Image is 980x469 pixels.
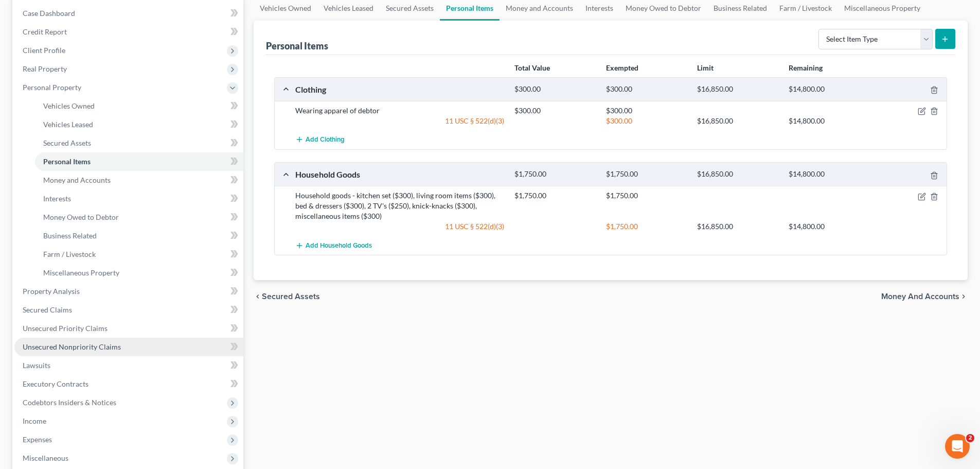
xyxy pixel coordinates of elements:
span: Codebtors Insiders & Notices [23,398,116,407]
div: $300.00 [509,106,600,116]
button: Money and Accounts chevron_right [881,292,968,301]
div: 11 USC § 522(d)(3) [290,116,509,126]
div: $1,750.00 [601,190,692,201]
span: Secured Claims [23,305,72,314]
span: Add Clothing [306,136,345,144]
span: Expenses [23,435,52,444]
div: Personal Items [266,40,328,52]
span: Add Household Goods [306,241,372,250]
a: Farm / Livestock [35,245,243,264]
div: $14,800.00 [783,221,875,232]
a: Miscellaneous Property [35,264,243,282]
span: Secured Assets [262,292,320,301]
span: Vehicles Owned [43,101,95,110]
span: Case Dashboard [23,9,75,18]
span: Personal Property [23,83,81,92]
span: Personal Items [43,157,91,166]
a: Vehicles Owned [35,97,243,115]
a: Case Dashboard [14,4,243,23]
a: Interests [35,189,243,208]
span: Interests [43,194,71,203]
span: Farm / Livestock [43,250,96,258]
i: chevron_left [254,292,262,301]
div: $14,800.00 [783,84,875,94]
span: Unsecured Priority Claims [23,324,108,333]
div: Clothing [290,84,509,95]
div: $14,800.00 [783,116,875,126]
span: Property Analysis [23,287,80,296]
span: Credit Report [23,27,67,36]
a: Unsecured Nonpriority Claims [14,338,243,356]
span: Real Property [23,64,67,73]
a: Credit Report [14,23,243,41]
span: Secured Assets [43,138,91,147]
div: 11 USC § 522(d)(3) [290,221,509,232]
a: Property Analysis [14,282,243,301]
a: Executory Contracts [14,375,243,393]
div: Household Goods [290,169,509,180]
iframe: Intercom live chat [945,434,970,459]
div: $300.00 [601,84,692,94]
span: Miscellaneous Property [43,268,119,277]
div: $1,750.00 [509,190,600,201]
div: $1,750.00 [509,169,600,179]
span: Client Profile [23,46,65,55]
div: $1,750.00 [601,169,692,179]
div: Wearing apparel of debtor [290,106,509,116]
a: Unsecured Priority Claims [14,319,243,338]
div: $1,750.00 [601,221,692,232]
div: Household goods - kitchen set ($300), living room items ($300), bed & dressers ($300), 2 TV's ($2... [290,190,509,221]
div: $300.00 [601,116,692,126]
div: $16,850.00 [692,169,783,179]
span: 2 [966,434,974,442]
div: $300.00 [509,84,600,94]
span: Money and Accounts [881,292,959,301]
span: Money Owed to Debtor [43,213,119,221]
strong: Exempted [606,63,638,72]
a: Secured Assets [35,134,243,152]
a: Personal Items [35,152,243,171]
span: Business Related [43,231,97,240]
span: Miscellaneous [23,454,68,462]
button: Add Household Goods [295,236,372,255]
a: Lawsuits [14,356,243,375]
span: Income [23,416,46,425]
a: Vehicles Leased [35,115,243,134]
div: $16,850.00 [692,221,783,232]
span: Executory Contracts [23,379,88,388]
strong: Remaining [789,63,823,72]
a: Business Related [35,227,243,245]
button: chevron_left Secured Assets [254,292,320,301]
div: $14,800.00 [783,169,875,179]
strong: Limit [697,63,714,72]
span: Unsecured Nonpriority Claims [23,342,121,351]
i: chevron_right [959,292,968,301]
button: Add Clothing [295,130,345,149]
div: $16,850.00 [692,116,783,126]
div: $16,850.00 [692,84,783,94]
strong: Total Value [514,63,550,72]
div: $300.00 [601,106,692,116]
a: Money and Accounts [35,171,243,189]
span: Vehicles Leased [43,120,93,129]
span: Money and Accounts [43,176,111,184]
a: Money Owed to Debtor [35,208,243,227]
a: Secured Claims [14,301,243,319]
span: Lawsuits [23,361,50,370]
